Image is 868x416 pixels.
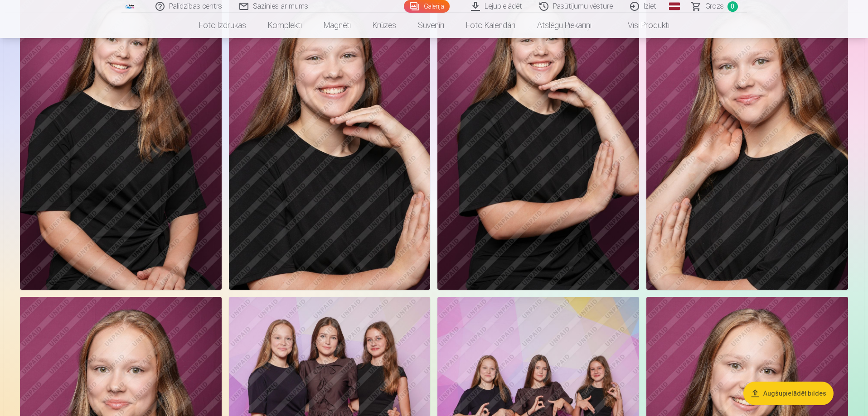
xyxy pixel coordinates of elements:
a: Visi produkti [602,13,680,38]
a: Krūzes [362,13,407,38]
img: /fa1 [125,4,135,9]
span: Grozs [705,1,724,12]
a: Foto izdrukas [188,13,257,38]
a: Atslēgu piekariņi [526,13,602,38]
a: Magnēti [313,13,362,38]
a: Komplekti [257,13,313,38]
a: Foto kalendāri [455,13,526,38]
span: 0 [727,1,738,12]
a: Suvenīri [407,13,455,38]
button: Augšupielādēt bildes [743,382,834,405]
